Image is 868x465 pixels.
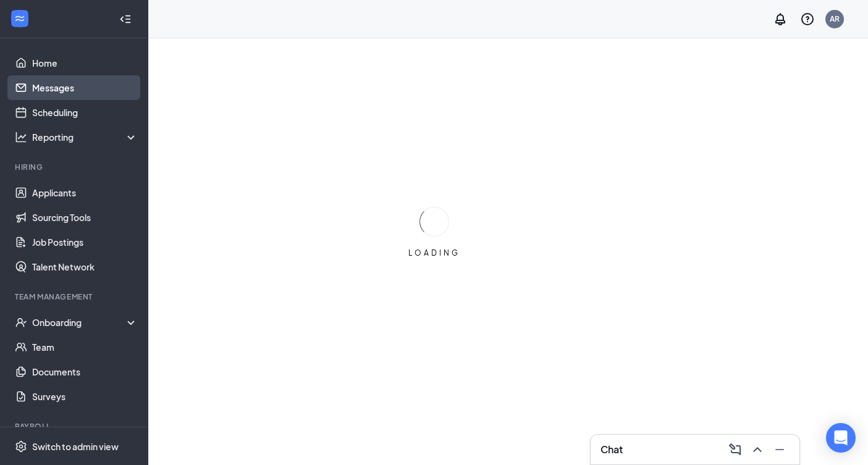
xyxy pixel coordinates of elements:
svg: UserCheck [15,316,27,329]
button: Minimize [770,440,790,459]
svg: Collapse [119,13,132,25]
svg: ComposeMessage [728,442,743,457]
a: Home [32,51,138,75]
svg: Analysis [15,131,27,143]
a: Sourcing Tools [32,205,138,230]
a: Team [32,335,138,359]
svg: WorkstreamLogo [14,12,26,25]
div: Team Management [15,291,135,302]
div: Switch to admin view [32,440,119,453]
svg: Notifications [773,12,788,27]
a: Surveys [32,384,138,409]
svg: QuestionInfo [800,12,815,27]
div: LOADING [403,248,465,258]
div: Hiring [15,162,135,172]
a: Messages [32,75,138,100]
a: Job Postings [32,230,138,254]
div: Reporting [32,131,138,143]
div: Open Intercom Messenger [826,423,856,453]
button: ChevronUp [748,440,767,459]
h3: Chat [600,443,623,456]
a: Applicants [32,180,138,205]
div: Payroll [15,421,135,432]
svg: Minimize [772,442,787,457]
div: Onboarding [32,316,127,329]
div: AR [830,14,840,24]
button: ComposeMessage [725,440,745,459]
a: Documents [32,359,138,384]
a: Scheduling [32,100,138,125]
a: Talent Network [32,254,138,279]
svg: Settings [15,440,27,453]
svg: ChevronUp [750,442,765,457]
